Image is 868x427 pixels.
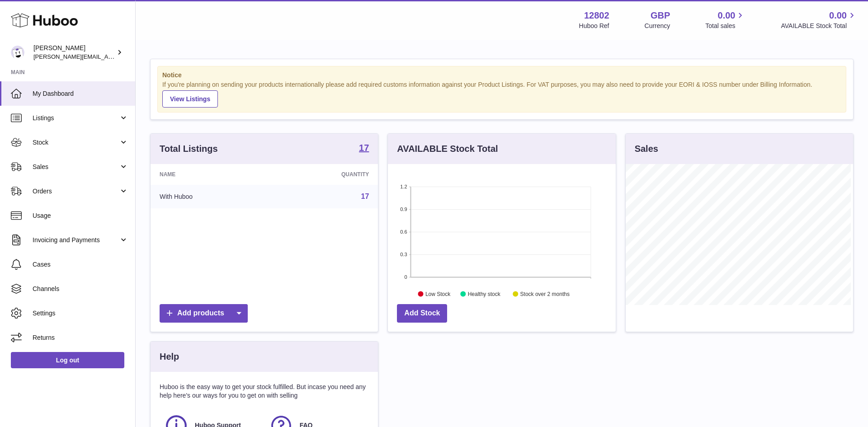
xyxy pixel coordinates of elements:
text: Stock over 2 months [520,291,570,297]
a: 17 [359,143,369,154]
span: Sales [33,163,119,171]
strong: GBP [651,9,670,22]
span: Invoicing and Payments [33,236,119,244]
span: Orders [33,187,119,196]
a: Add Stock [397,304,447,323]
text: Healthy stock [468,291,501,297]
span: Returns [33,333,128,342]
strong: 17 [359,143,369,152]
text: 0 [405,274,407,280]
span: 0.00 [829,9,847,22]
span: Listings [33,114,119,122]
h3: Help [160,351,179,363]
text: 0.3 [401,252,407,257]
div: Huboo Ref [579,22,609,30]
td: With Huboo [151,185,271,208]
img: jason.devine@huboo.com [11,46,24,59]
text: 0.6 [401,229,407,235]
span: [PERSON_NAME][EMAIL_ADDRESS][PERSON_NAME][DOMAIN_NAME] [33,53,230,60]
span: Channels [33,285,128,293]
span: AVAILABLE Stock Total [781,22,857,30]
span: Usage [33,211,128,220]
th: Quantity [271,164,378,185]
div: Currency [645,22,670,30]
h3: AVAILABLE Stock Total [397,143,498,155]
h3: Sales [635,143,658,155]
span: My Dashboard [33,89,128,98]
h3: Total Listings [160,143,218,155]
span: Total sales [705,22,745,30]
a: 0.00 AVAILABLE Stock Total [781,9,857,30]
a: View Listings [162,90,218,108]
a: Add products [160,304,248,323]
strong: 12802 [584,9,609,22]
text: 1.2 [401,184,407,189]
a: Log out [11,352,124,368]
div: [PERSON_NAME] [33,44,115,61]
a: 0.00 Total sales [705,9,745,30]
a: 17 [361,192,369,200]
div: If you're planning on sending your products internationally please add required customs informati... [162,80,841,108]
text: Low Stock [425,291,451,297]
span: Settings [33,309,128,318]
span: Cases [33,260,128,269]
span: 0.00 [718,9,736,22]
th: Name [151,164,271,185]
span: Stock [33,138,119,147]
strong: Notice [162,71,841,80]
p: Huboo is the easy way to get your stock fulfilled. But incase you need any help here's our ways f... [160,383,369,400]
text: 0.9 [401,206,407,212]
